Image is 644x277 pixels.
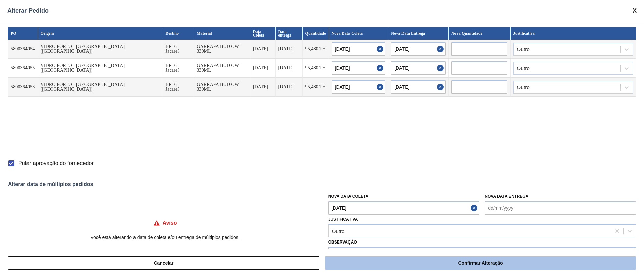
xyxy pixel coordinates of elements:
[18,159,94,167] span: Pular aprovação do fornecedor
[194,40,250,59] td: GARRAFA BUD OW 330ML
[276,78,303,97] td: [DATE]
[437,61,446,75] button: Close
[303,40,329,59] td: 95,480 TH
[303,78,329,97] td: 95,480 TH
[38,78,163,97] td: VIDRO PORTO - [GEOGRAPHIC_DATA] ([GEOGRAPHIC_DATA])
[250,78,276,97] td: [DATE]
[332,228,345,234] div: Outro
[377,61,385,75] button: Close
[303,59,329,78] td: 95,480 TH
[163,78,194,97] td: BR16 - Jacareí
[8,235,322,240] p: Você está alterando a data de coleta e/ou entrega de múltiplos pedidos.
[485,194,528,199] label: Nova Data Entrega
[7,7,49,14] span: Alterar Pedido
[250,27,276,40] th: Data Coleta
[276,27,303,40] th: Data entrega
[163,59,194,78] td: BR16 - Jacareí
[8,27,38,40] th: PO
[437,80,446,94] button: Close
[8,40,38,59] td: 5800364054
[8,256,319,270] button: Cancelar
[325,256,636,270] button: Confirmar Alteração
[194,27,250,40] th: Material
[391,61,445,75] input: dd/mm/yyyy
[328,194,369,199] label: Nova Data Coleta
[194,78,250,97] td: GARRAFA BUD OW 330ML
[388,27,448,40] th: Nova Data Entrega
[328,237,636,247] label: Observação
[332,42,386,56] input: dd/mm/yyyy
[377,42,385,56] button: Close
[391,80,445,94] input: dd/mm/yyyy
[328,201,480,215] input: dd/mm/yyyy
[511,27,636,40] th: Justificativa
[332,80,386,94] input: dd/mm/yyyy
[8,78,38,97] td: 5800364053
[328,217,358,222] label: Justificativa
[329,27,389,40] th: Nova Data Coleta
[276,40,303,59] td: [DATE]
[163,220,177,226] h4: Aviso
[194,59,250,78] td: GARRAFA BUD OW 330ML
[250,59,276,78] td: [DATE]
[332,61,386,75] input: dd/mm/yyyy
[163,40,194,59] td: BR16 - Jacareí
[276,59,303,78] td: [DATE]
[38,27,163,40] th: Origem
[471,201,479,215] button: Close
[250,40,276,59] td: [DATE]
[485,201,636,215] input: dd/mm/yyyy
[163,27,194,40] th: Destino
[517,66,530,71] div: Outro
[391,42,445,56] input: dd/mm/yyyy
[38,59,163,78] td: VIDRO PORTO - [GEOGRAPHIC_DATA] ([GEOGRAPHIC_DATA])
[8,181,636,187] div: Alterar data de múltiplos pedidos
[377,80,385,94] button: Close
[517,85,530,90] div: Outro
[38,40,163,59] td: VIDRO PORTO - [GEOGRAPHIC_DATA] ([GEOGRAPHIC_DATA])
[303,27,329,40] th: Quantidade
[8,59,38,78] td: 5800364055
[517,47,530,52] div: Outro
[437,42,446,56] button: Close
[449,27,511,40] th: Nova Quantidade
